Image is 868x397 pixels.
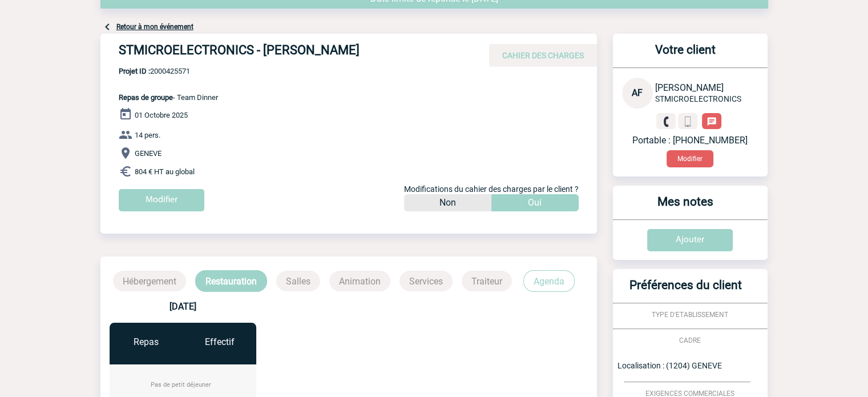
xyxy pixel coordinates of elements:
span: STMICROELECTRONICS [655,94,741,103]
div: Effectif [183,336,256,347]
p: Oui [528,194,542,211]
img: portable.png [683,117,693,127]
img: fixe.png [661,117,671,127]
span: Modifications du cahier des charges par le client ? [404,185,579,194]
a: Retour à mon événement [116,23,193,31]
span: Localisation : (1204) GENEVE [617,361,722,370]
b: Projet ID : [119,67,150,75]
b: [DATE] [169,301,196,312]
h4: STMICROELECTRONICS - [PERSON_NAME] [119,43,461,62]
span: 01 Octobre 2025 [135,111,188,119]
p: Hébergement [113,271,186,291]
p: Salles [276,271,320,291]
p: Traiteur [462,271,512,291]
p: Non [439,194,456,211]
p: Animation [329,271,390,291]
span: GENEVE [135,149,162,158]
span: AF [632,87,643,98]
span: Repas de groupe [119,93,173,102]
div: Repas [110,336,183,347]
span: TYPE D'ETABLISSEMENT [652,311,728,319]
p: Restauration [195,270,267,292]
span: CADRE [679,336,701,344]
span: [PERSON_NAME] [655,82,724,93]
button: Modifier [667,150,713,167]
h3: Votre client [617,43,754,67]
span: - Team Dinner [119,93,218,102]
span: 14 pers. [135,131,160,139]
h3: Préférences du client [617,278,754,303]
p: Agenda [523,270,575,292]
p: Portable : [PHONE_NUMBER] [622,135,758,146]
img: chat-24-px-w.png [706,117,717,127]
span: CAHIER DES CHARGES [502,51,584,60]
input: Ajouter [647,229,733,251]
span: Pas de petit déjeuner [151,381,211,388]
input: Modifier [119,189,204,211]
span: 2000425571 [119,67,218,75]
span: 804 € HT au global [135,167,195,176]
h3: Mes notes [617,195,754,219]
p: Services [399,271,453,291]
